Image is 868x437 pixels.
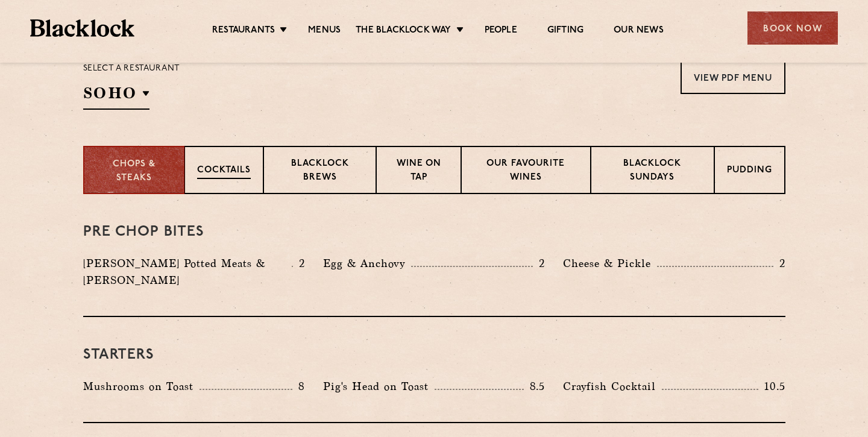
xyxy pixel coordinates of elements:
[292,379,305,394] p: 8
[474,157,578,186] p: Our favourite wines
[323,255,411,272] p: Egg & Anchovy
[614,25,664,38] a: Our News
[83,378,200,395] p: Mushrooms on Toast
[681,61,785,94] a: View PDF Menu
[547,25,583,38] a: Gifting
[747,11,838,45] div: Book Now
[96,158,172,185] p: Chops & Steaks
[293,256,305,271] p: 2
[30,19,134,37] img: BL_Textured_Logo-footer-cropped.svg
[773,256,785,271] p: 2
[83,224,785,240] h3: Pre Chop Bites
[83,61,180,77] p: Select a restaurant
[563,255,657,272] p: Cheese & Pickle
[308,25,341,38] a: Menus
[563,378,662,395] p: Crayfish Cocktail
[197,164,251,179] p: Cocktails
[83,347,785,363] h3: Starters
[533,256,545,271] p: 2
[389,157,448,186] p: Wine on Tap
[83,255,292,289] p: [PERSON_NAME] Potted Meats & [PERSON_NAME]
[276,157,364,186] p: Blacklock Brews
[323,378,435,395] p: Pig's Head on Toast
[524,379,546,394] p: 8.5
[727,164,772,179] p: Pudding
[83,83,149,110] h2: SOHO
[603,157,701,186] p: Blacklock Sundays
[758,379,785,394] p: 10.5
[212,25,275,38] a: Restaurants
[356,25,451,38] a: The Blacklock Way
[485,25,517,38] a: People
